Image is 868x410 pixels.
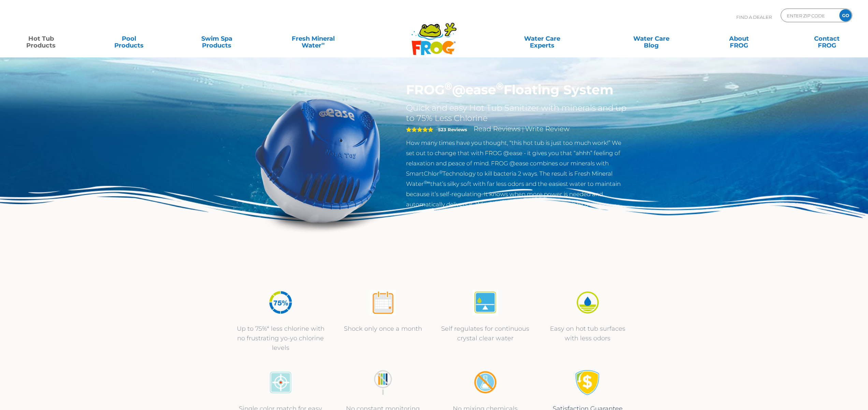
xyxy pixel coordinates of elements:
a: ContactFROG [793,32,861,45]
sup: ∞ [321,41,325,46]
span: | [522,126,524,133]
h2: Quick and easy Hot Tub Sanitizer with minerals and up to 75% Less Chlorine [406,103,629,123]
a: PoolProducts [95,32,163,45]
a: Swim SpaProducts [183,32,251,45]
img: Frog Products Logo [408,14,460,55]
img: atease-icon-self-regulates [473,290,498,315]
img: icon-atease-color-match [268,370,293,395]
a: Hot TubProducts [7,32,75,45]
a: AboutFROG [705,32,773,45]
a: Read Reviews [474,125,521,133]
p: Self regulates for continuous crystal clear water [441,324,530,343]
span: 5 [406,127,433,132]
p: Easy on hot tub surfaces with less odors [543,324,632,343]
sup: ® [496,80,504,92]
sup: ® [439,169,443,175]
a: Water CareBlog [617,32,685,45]
sup: ® [445,80,452,92]
img: hot-tub-product-atease-system.png [240,82,396,238]
img: atease-icon-shock-once [370,290,396,315]
img: icon-atease-75percent-less [268,290,293,315]
p: Shock only once a month [338,324,427,333]
img: Satisfaction Guarantee Icon [575,370,601,395]
p: Find A Dealer [736,9,772,26]
img: no-constant-monitoring1 [370,370,396,395]
p: Up to 75%* less chlorine with no frustrating yo-yo chlorine levels [236,324,325,353]
img: icon-atease-easy-on [575,290,601,315]
h1: FROG @ease Floating System [406,82,629,98]
input: GO [839,9,852,22]
a: Water CareExperts [487,32,598,45]
sup: ®∞ [424,180,430,185]
img: no-mixing1 [473,370,498,395]
strong: 523 Reviews [438,127,467,132]
a: Fresh MineralWater∞ [271,32,356,45]
a: Write Review [525,125,569,133]
p: How many times have you thought, “this hot tub is just too much work!” We set out to change that ... [406,138,629,209]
